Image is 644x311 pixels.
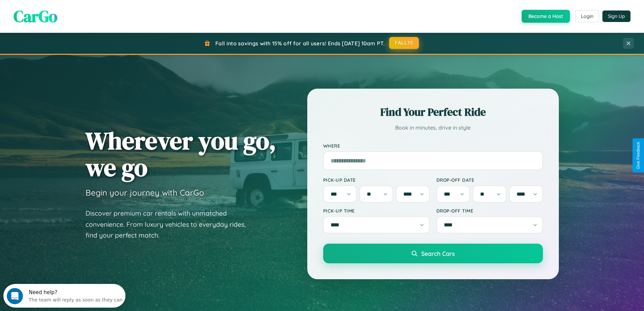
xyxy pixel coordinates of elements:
[323,244,543,263] button: Search Cars
[3,3,126,21] div: Open Intercom Messenger
[323,177,430,183] label: Pick-up Date
[86,208,255,241] p: Discover premium car rentals with unmatched convenience. From luxury vehicles to everyday rides, ...
[86,187,204,198] h3: Begin your journey with CarGo
[3,284,125,308] iframe: Intercom live chat discovery launcher
[436,177,543,183] label: Drop-off Date
[575,10,599,22] button: Login
[25,6,119,11] div: Need help?
[215,40,385,47] span: Fall into savings with 15% off for all users! Ends [DATE] 10am PT.
[389,37,419,49] button: FALL15
[436,208,543,214] label: Drop-off Time
[14,5,57,27] span: CarGo
[602,10,630,22] button: Sign Up
[636,142,641,169] div: Give Feedback
[522,10,570,23] button: Become a Host
[25,11,119,18] div: The team will reply as soon as they can
[323,123,543,133] p: Book in minutes, drive in style
[86,127,276,181] h1: Wherever you go, we go
[323,143,543,149] label: Where
[421,250,455,257] span: Search Cars
[7,288,23,304] iframe: Intercom live chat
[323,105,543,119] h2: Find Your Perfect Ride
[323,208,430,214] label: Pick-up Time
